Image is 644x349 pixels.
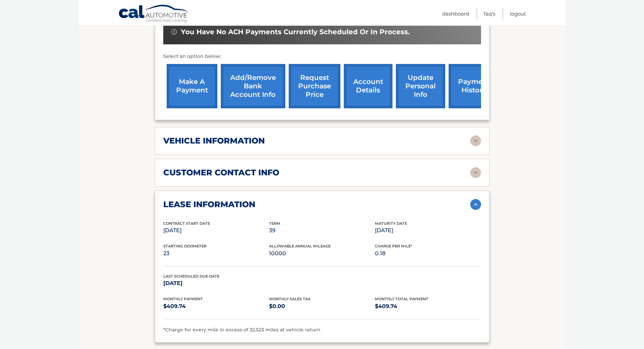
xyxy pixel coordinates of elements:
p: [DATE] [375,226,481,235]
a: Cal Automotive [118,4,189,24]
a: make a payment [167,64,217,108]
h2: customer contact info [163,168,279,178]
span: Term [269,221,280,226]
span: Allowable Annual Mileage [269,244,331,248]
span: Starting Odometer [163,244,207,248]
span: *Charge for every mile in excess of 32,523 miles at vehicle return [163,327,320,333]
a: request purchase price [289,64,340,108]
a: payment history [449,64,499,108]
img: accordion-rest.svg [470,135,481,146]
p: Select an option below: [163,52,481,61]
span: You have no ACH payments currently scheduled or in process. [181,28,410,36]
p: $409.74 [163,302,269,311]
p: $0.00 [269,302,375,311]
p: [DATE] [163,279,269,288]
span: Monthly Payment [163,297,203,301]
p: $409.74 [375,302,481,311]
a: Add/Remove bank account info [221,64,285,108]
a: Dashboard [442,8,469,19]
span: Maturity Date [375,221,407,226]
span: Contract Start Date [163,221,210,226]
a: update personal info [396,64,445,108]
a: account details [344,64,392,108]
span: Last Scheduled Due Date [163,274,219,279]
h2: lease information [163,199,255,210]
span: Monthly Sales Tax [269,297,311,301]
p: [DATE] [163,226,269,235]
p: 23 [163,249,269,258]
h2: vehicle information [163,136,265,146]
p: 0.18 [375,249,481,258]
p: 10000 [269,249,375,258]
span: Charge Per Mile* [375,244,412,248]
a: Logout [510,8,526,19]
img: accordion-rest.svg [470,167,481,178]
span: Monthly Total Payment [375,297,428,301]
img: accordion-active.svg [470,199,481,210]
p: 39 [269,226,375,235]
img: alert-white.svg [171,29,177,35]
a: FAQ's [484,8,495,19]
